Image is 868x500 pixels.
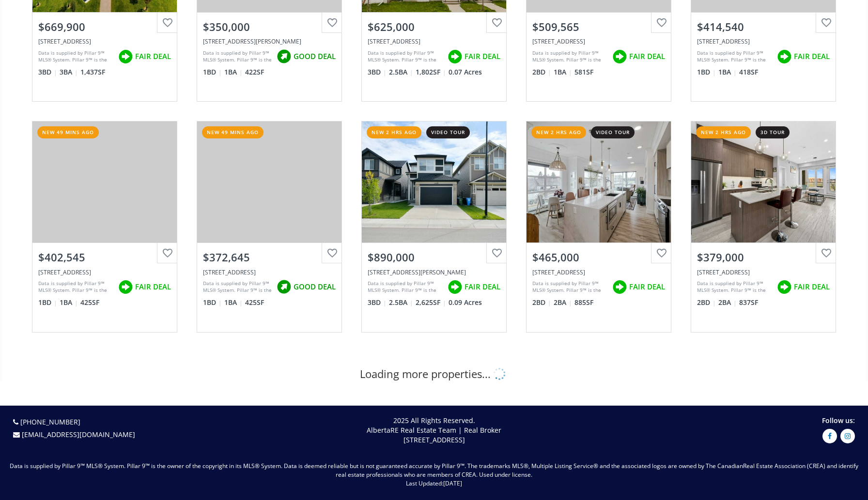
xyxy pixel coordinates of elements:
[822,416,855,425] span: Follow us:
[697,280,772,294] div: Data is supplied by Pillar 9™ MLS® System. Pillar 9™ is the owner of the copyright in its MLS® Sy...
[60,298,78,307] span: 1 BA
[135,282,171,292] span: FAIR DEAL
[203,37,336,45] div: 4270 Norford Avenue NW #1314, Calgary, AB T3B 6P8
[465,282,500,292] span: FAIR DEAL
[38,250,171,265] div: $402,545
[245,298,264,307] span: 425 SF
[368,280,443,294] div: Data is supplied by Pillar 9™ MLS® System. Pillar 9™ is the owner of the copyright in its MLS® Sy...
[794,51,830,61] span: FAIR DEAL
[697,268,830,276] div: 60 Skyview Ranch Road NE #3221, Calgary, AB T3N 2J8
[465,51,500,61] span: FAIR DEAL
[38,37,171,45] div: 595 Mahogany Road SE #510, Calgary, AB T3M 3Y3
[443,479,462,487] span: [DATE]
[203,268,336,276] div: 110 18A Street NW #530, Calgary, AB T2N 5G5
[739,67,758,77] span: 418 SF
[203,49,272,64] div: Data is supplied by Pillar 9™ MLS® System. Pillar 9™ is the owner of the copyright in its MLS® Sy...
[610,277,629,297] img: rating icon
[368,49,443,64] div: Data is supplied by Pillar 9™ MLS® System. Pillar 9™ is the owner of the copyright in its MLS® Sy...
[697,37,830,45] div: 110 18A Street NW #518, Calgary, AB T2N 5G5
[368,250,500,265] div: $890,000
[449,67,482,77] span: 0.07 Acres
[554,67,572,77] span: 1 BA
[294,51,336,61] span: GOOD DEAL
[38,49,113,64] div: Data is supplied by Pillar 9™ MLS® System. Pillar 9™ is the owner of the copyright in its MLS® Sy...
[135,51,171,61] span: FAIR DEAL
[116,277,135,297] img: rating icon
[445,47,465,66] img: rating icon
[38,19,171,34] div: $669,900
[22,111,187,342] a: new 49 mins ago$402,545[STREET_ADDRESS]Data is supplied by Pillar 9™ MLS® System. Pillar 9™ is th...
[368,37,500,45] div: 96 Seton Villas SE, Calgary, AB T3M 3K2
[368,67,387,77] span: 3 BD
[10,479,858,488] p: Last Updated:
[203,250,336,265] div: $372,645
[532,268,665,276] div: 370 Dieppe Drive SW #216, Calgary, AB T3E 7L4
[203,19,336,34] div: $350,000
[224,67,243,77] span: 1 BA
[718,67,737,77] span: 1 BA
[610,47,629,66] img: rating icon
[697,19,830,34] div: $414,540
[532,298,551,307] span: 2 BD
[416,298,446,307] span: 2,625 SF
[80,298,99,307] span: 425 SF
[352,111,516,342] a: new 2 hrs agovideo tour$890,000[STREET_ADDRESS][PERSON_NAME]Data is supplied by Pillar 9™ MLS® Sy...
[10,462,743,470] span: Data is supplied by Pillar 9™ MLS® System. Pillar 9™ is the owner of the copyright in its MLS® Sy...
[38,280,113,294] div: Data is supplied by Pillar 9™ MLS® System. Pillar 9™ is the owner of the copyright in its MLS® Sy...
[368,298,387,307] span: 3 BD
[629,282,665,292] span: FAIR DEAL
[38,298,57,307] span: 1 BD
[274,277,294,297] img: rating icon
[697,298,716,307] span: 2 BD
[775,47,794,66] img: rating icon
[294,282,336,292] span: GOOD DEAL
[203,67,222,77] span: 1 BD
[532,280,607,294] div: Data is supplied by Pillar 9™ MLS® System. Pillar 9™ is the owner of the copyright in its MLS® Sy...
[389,67,413,77] span: 2.5 BA
[116,47,135,66] img: rating icon
[532,49,607,64] div: Data is supplied by Pillar 9™ MLS® System. Pillar 9™ is the owner of the copyright in its MLS® Sy...
[38,268,171,276] div: 110 18A Street NW #520, Calgary, AB T2N 5G5
[449,298,482,307] span: 0.09 Acres
[22,430,135,439] a: [EMAIL_ADDRESS][DOMAIN_NAME]
[532,250,665,265] div: $465,000
[38,67,57,77] span: 3 BD
[775,277,794,297] img: rating icon
[697,49,772,64] div: Data is supplied by Pillar 9™ MLS® System. Pillar 9™ is the owner of the copyright in its MLS® Sy...
[697,250,830,265] div: $379,000
[403,435,465,444] span: [STREET_ADDRESS]
[20,417,80,426] a: [PHONE_NUMBER]
[203,280,272,294] div: Data is supplied by Pillar 9™ MLS® System. Pillar 9™ is the owner of the copyright in its MLS® Sy...
[574,298,593,307] span: 885 SF
[532,67,551,77] span: 2 BD
[368,268,500,276] div: 308 Lucas Way NW, Calgary, AB T3P 0R5
[80,67,105,77] span: 1,437 SF
[739,298,758,307] span: 837 SF
[532,19,665,34] div: $509,565
[187,111,352,342] a: new 49 mins ago$372,645[STREET_ADDRESS]Data is supplied by Pillar 9™ MLS® System. Pillar 9™ is th...
[574,67,593,77] span: 581 SF
[718,298,737,307] span: 2 BA
[360,366,508,381] div: Loading more properties...
[368,19,500,34] div: $625,000
[224,298,243,307] span: 1 BA
[389,298,413,307] span: 2.5 BA
[416,67,446,77] span: 1,802 SF
[274,47,294,66] img: rating icon
[554,298,572,307] span: 2 BA
[629,51,665,61] span: FAIR DEAL
[225,416,643,445] p: 2025 All Rights Reserved. AlbertaRE Real Estate Team | Real Broker
[516,111,681,342] a: new 2 hrs agovideo tour$465,000[STREET_ADDRESS]Data is supplied by Pillar 9™ MLS® System. Pillar ...
[445,277,465,297] img: rating icon
[697,67,716,77] span: 1 BD
[203,298,222,307] span: 1 BD
[532,37,665,45] div: 110 18A Street NW #514, Calgary, AB T2N 5G5
[245,67,264,77] span: 422 SF
[60,67,78,77] span: 3 BA
[336,462,858,479] span: Real Estate Association (CREA) and identify real estate professionals who are members of CREA. Us...
[681,111,846,342] a: new 2 hrs ago3d tour$379,000[STREET_ADDRESS]Data is supplied by Pillar 9™ MLS® System. Pillar 9™ ...
[794,282,830,292] span: FAIR DEAL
